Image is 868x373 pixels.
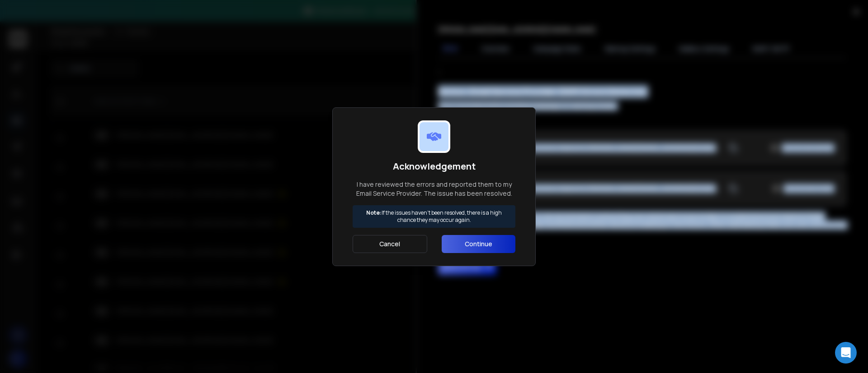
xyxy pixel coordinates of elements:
[353,235,427,253] button: Cancel
[353,160,515,173] h1: Acknowledgement
[353,180,515,198] p: I have reviewed the errors and reported them to my Email Service Provider. The issue has been res...
[438,65,846,275] div: ;
[357,209,511,224] p: If the issues haven't been resolved, there is a high chance they may occur again.
[442,235,515,253] button: Continue
[835,342,857,364] div: Open Intercom Messenger
[366,209,382,216] strong: Note:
